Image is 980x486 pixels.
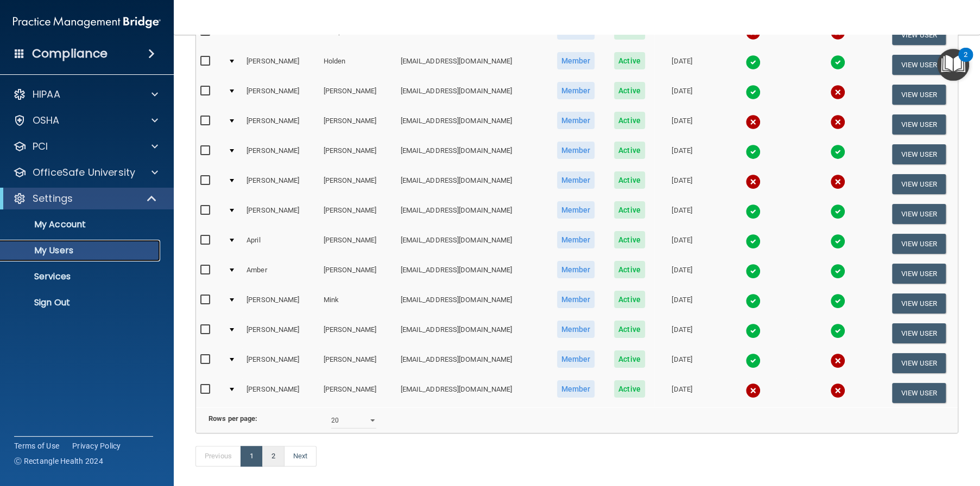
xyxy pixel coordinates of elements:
img: tick.e7d51cea.svg [745,353,761,368]
iframe: Drift Widget Chat Controller [792,409,967,452]
p: PCI [33,140,48,153]
a: HIPAA [13,88,158,101]
img: tick.e7d51cea.svg [745,144,761,159]
a: OSHA [13,114,158,127]
td: [EMAIL_ADDRESS][DOMAIN_NAME] [396,199,546,229]
td: [PERSON_NAME] [242,139,319,169]
td: [DATE] [654,139,710,169]
a: Privacy Policy [72,440,121,451]
button: View User [892,353,946,373]
p: HIPAA [33,88,60,101]
span: Member [557,82,595,99]
td: [PERSON_NAME] [319,378,396,407]
img: tick.e7d51cea.svg [745,323,761,338]
td: [PERSON_NAME] [319,169,396,199]
td: [EMAIL_ADDRESS][DOMAIN_NAME] [396,348,546,378]
p: Settings [33,192,73,205]
span: Active [614,82,645,99]
img: tick.e7d51cea.svg [830,204,845,219]
td: Mink [319,289,396,318]
h4: Compliance [32,46,108,61]
td: [DATE] [654,50,710,80]
button: View User [892,25,946,45]
img: tick.e7d51cea.svg [830,293,845,309]
a: 2 [262,446,284,466]
img: tick.e7d51cea.svg [745,293,761,309]
img: tick.e7d51cea.svg [830,323,845,338]
img: cross.ca9f0e7f.svg [830,85,845,100]
span: Active [614,112,645,129]
td: [DATE] [654,110,710,139]
td: [EMAIL_ADDRESS][DOMAIN_NAME] [396,139,546,169]
img: tick.e7d51cea.svg [745,204,761,219]
td: Holden [319,50,396,80]
img: cross.ca9f0e7f.svg [830,174,845,189]
td: [PERSON_NAME] [242,169,319,199]
td: Amber [242,259,319,289]
img: cross.ca9f0e7f.svg [745,383,761,398]
button: View User [892,293,946,314]
td: [DATE] [654,259,710,289]
td: [EMAIL_ADDRESS][DOMAIN_NAME] [396,229,546,259]
button: View User [892,114,946,135]
td: [EMAIL_ADDRESS][DOMAIN_NAME] [396,20,546,50]
span: Active [614,321,645,338]
span: Member [557,291,595,308]
span: Active [614,350,645,368]
button: View User [892,264,946,284]
span: Ⓒ Rectangle Health 2024 [14,456,103,466]
span: Member [557,261,595,278]
p: My Users [7,245,155,256]
img: tick.e7d51cea.svg [830,55,845,70]
p: Services [7,271,155,282]
button: View User [892,234,946,254]
img: tick.e7d51cea.svg [830,144,845,159]
button: View User [892,174,946,194]
span: Active [614,201,645,219]
td: [PERSON_NAME] [242,50,319,80]
td: [DATE] [654,20,710,50]
p: OSHA [33,114,60,127]
span: Member [557,142,595,159]
td: [EMAIL_ADDRESS][DOMAIN_NAME] [396,169,546,199]
span: Member [557,112,595,129]
span: Active [614,231,645,248]
span: Active [614,261,645,278]
span: Member [557,380,595,398]
button: Open Resource Center, 2 new notifications [937,49,969,81]
img: tick.e7d51cea.svg [745,234,761,249]
span: Active [614,52,645,69]
a: Settings [13,192,157,205]
td: [DATE] [654,318,710,348]
span: Member [557,231,595,248]
button: View User [892,55,946,75]
td: [PERSON_NAME] [242,378,319,407]
img: cross.ca9f0e7f.svg [745,174,761,189]
td: [PERSON_NAME] [242,199,319,229]
td: [DATE] [654,348,710,378]
img: cross.ca9f0e7f.svg [830,114,845,130]
img: cross.ca9f0e7f.svg [830,383,845,398]
td: [PERSON_NAME] [319,110,396,139]
td: [EMAIL_ADDRESS][DOMAIN_NAME] [396,110,546,139]
span: Active [614,171,645,189]
span: Active [614,380,645,398]
td: [DATE] [654,169,710,199]
td: [PERSON_NAME] [319,259,396,289]
td: [PERSON_NAME] [319,199,396,229]
a: PCI [13,140,158,153]
td: [DATE] [654,199,710,229]
button: View User [892,383,946,403]
img: tick.e7d51cea.svg [830,234,845,249]
span: Active [614,142,645,159]
a: OfficeSafe University [13,166,158,179]
td: [EMAIL_ADDRESS][DOMAIN_NAME] [396,318,546,348]
td: [PERSON_NAME] [319,229,396,259]
button: View User [892,144,946,164]
button: View User [892,204,946,224]
b: Rows per page: [208,414,257,423]
td: [PERSON_NAME] [242,289,319,318]
img: cross.ca9f0e7f.svg [830,353,845,368]
img: tick.e7d51cea.svg [745,85,761,100]
td: [PERSON_NAME] [242,318,319,348]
